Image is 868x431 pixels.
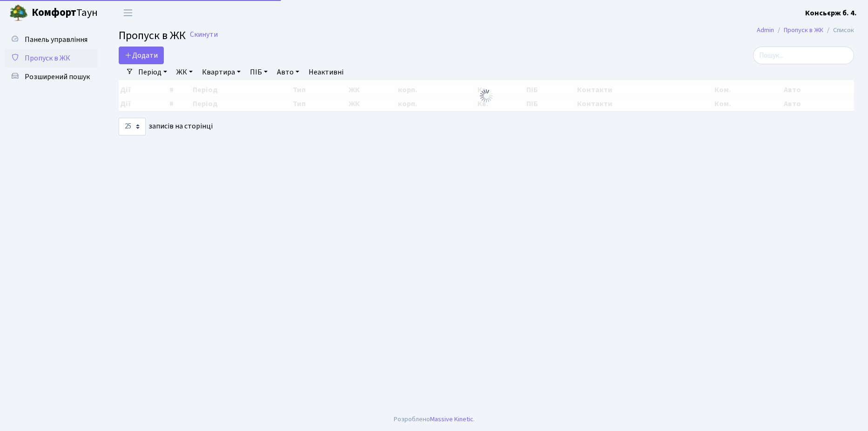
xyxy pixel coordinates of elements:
a: Додати [119,47,164,64]
li: Список [823,25,854,35]
img: logo.png [9,4,28,22]
b: Консьєрж б. 4. [805,8,857,18]
span: Панель управління [25,34,87,45]
b: Комфорт [32,5,76,20]
span: Пропуск в ЖК [119,27,186,44]
span: Додати [125,50,158,61]
input: Пошук... [753,47,854,64]
a: Консьєрж б. 4. [805,7,857,19]
a: Скинути [190,30,218,39]
label: записів на сторінці [119,118,213,135]
a: Неактивні [305,64,347,80]
img: Обробка... [479,88,494,103]
a: Період [135,64,171,80]
a: ЖК [173,64,196,80]
button: Переключити навігацію [116,5,140,20]
nav: breadcrumb [743,20,868,40]
a: Авто [273,64,303,80]
a: Пропуск в ЖК [5,49,98,67]
a: Розширений пошук [5,67,98,86]
a: ПІБ [246,64,271,80]
div: Розроблено . [394,414,475,424]
span: Розширений пошук [25,72,90,82]
span: Пропуск в ЖК [25,53,70,63]
a: Пропуск в ЖК [784,25,823,35]
a: Massive Kinetic [430,414,473,424]
span: Таун [32,5,98,21]
select: записів на сторінці [119,118,146,135]
a: Квартира [198,64,244,80]
a: Панель управління [5,30,98,49]
a: Admin [757,25,774,35]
